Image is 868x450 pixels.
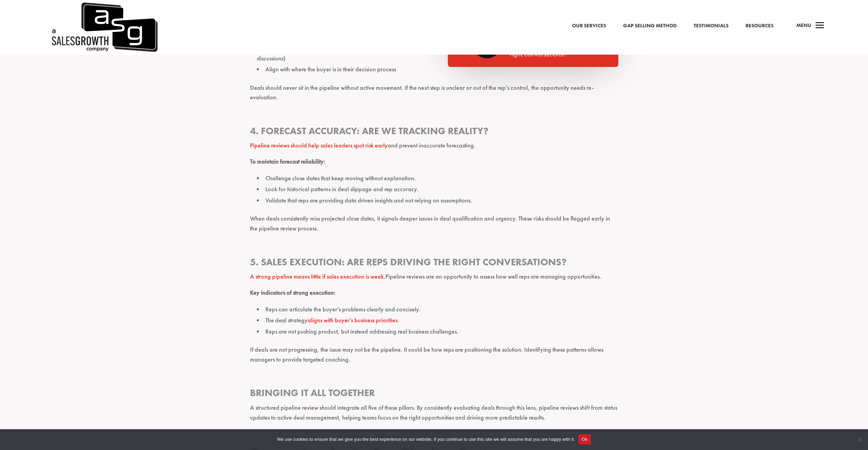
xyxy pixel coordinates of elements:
[308,316,397,324] a: aligns with buyer’s business priorities
[257,64,618,75] li: Align with where the buyer is in their decision process
[277,436,575,443] span: We use cookies to ensure that we give you the best experience on our website. If you continue to ...
[694,22,729,30] a: Testimonials
[578,434,591,445] button: Ok
[250,214,618,240] p: When deals consistently miss projected close dates, it signals deeper issues in deal qualificatio...
[257,195,618,206] li: Validate that reps are providing data driven insights and not relying on assumptions.
[856,436,863,443] span: No
[250,141,618,157] p: and prevent inaccurate forecasting.
[250,141,388,149] a: Pipeline reviews should help sales leaders spot risk early
[813,19,827,33] span: a
[250,386,618,403] h3: Bringing it all Together
[257,315,618,326] li: The deal strategy .
[746,22,774,30] a: Resources
[250,272,385,280] a: A strong pipeline means little if sales execution is weak.
[623,22,677,30] a: Gap Selling Method
[250,83,618,109] p: Deals should never sit in the pipeline without active movement. If the next step is unclear or ou...
[572,22,606,30] a: Our Services
[250,289,336,296] strong: Key indicators of strong execution:
[250,157,325,165] strong: To maintain forecast reliability:
[257,173,618,184] li: Challenge close dates that keep moving without explanation.
[257,304,618,315] li: Reps can articulate the buyer’s problems clearly and concisely.
[257,326,618,337] li: Reps are not pushing product, but instead addressing real business challenges.
[796,22,811,29] span: Menu
[250,345,618,371] p: If deals are not progressing, the issue may not be the pipeline. It could be how reps are positio...
[257,184,618,195] li: Look for historical patterns in deal slippage and rep accuracy.
[250,256,618,272] h3: 5. Sales Execution: Are reps driving the right conversations?
[250,125,618,141] h3: 4. Forecast Accuracy: Are we tracking reality?
[250,403,618,429] p: A structured pipeline review should integrate all five of these pillars. By consistently evaluati...
[250,272,618,288] p: Pipeline reviews are an opportunity to assess how well reps are managing opportunities.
